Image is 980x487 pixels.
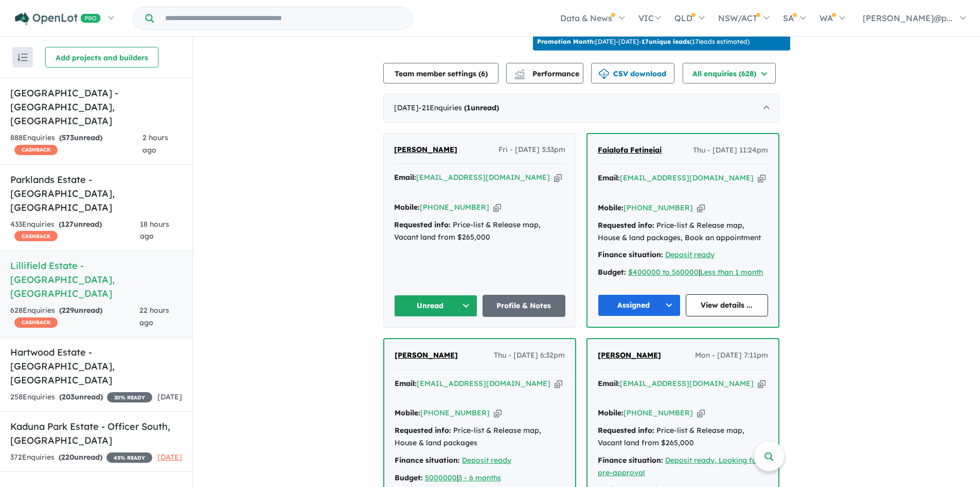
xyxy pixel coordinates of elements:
[107,392,152,402] span: 20 % READY
[420,203,489,212] a: [PHONE_NUMBER]
[515,69,524,75] img: line-chart.svg
[537,38,595,45] b: Promotion Month:
[591,63,674,83] button: CSV download
[494,349,565,362] span: Thu - [DATE] 6:32pm
[59,452,102,462] strong: ( unread)
[598,267,626,277] strong: Budget:
[642,38,690,45] b: 17 unique leads
[10,391,152,404] div: 258 Enquir ies
[383,94,779,123] div: [DATE]
[697,408,705,418] button: Copy
[395,456,460,465] strong: Finance situation:
[394,219,565,244] div: Price-list & Release map, Vacant land from $265,000
[700,267,763,277] a: Less than 1 month
[395,408,420,417] strong: Mobile:
[394,220,451,229] strong: Requested info:
[62,306,74,315] span: 229
[598,425,768,449] div: Price-list & Release map, Vacant land from $265,000
[758,173,765,183] button: Copy
[458,473,501,482] a: 3 - 6 months
[394,173,416,182] strong: Email:
[863,13,953,23] span: [PERSON_NAME]@p...
[395,473,423,482] strong: Budget:
[394,145,457,154] span: [PERSON_NAME]
[598,408,623,417] strong: Mobile:
[695,349,768,362] span: Mon - [DATE] 7:11pm
[665,250,715,259] a: Deposit ready
[493,202,501,213] button: Copy
[15,12,101,25] img: Openlot PRO Logo White
[598,266,768,279] div: |
[157,392,182,401] span: [DATE]
[623,203,693,212] a: [PHONE_NUMBER]
[697,203,705,213] button: Copy
[598,250,663,259] strong: Finance situation:
[555,378,562,389] button: Copy
[498,144,565,156] span: Fri - [DATE] 3:33pm
[620,379,754,388] a: [EMAIL_ADDRESS][DOMAIN_NAME]
[394,144,457,156] a: [PERSON_NAME]
[416,173,550,182] a: [EMAIL_ADDRESS][DOMAIN_NAME]
[483,295,566,317] a: Profile & Notes
[61,452,74,462] span: 220
[598,220,768,244] div: Price-list & Release map, House & land packages, Book an appointment
[14,317,58,328] span: CASHBACK
[17,54,28,61] img: sort.svg
[394,203,420,212] strong: Mobile:
[420,408,490,417] a: [PHONE_NUMBER]
[10,419,182,447] h5: Kaduna Park Estate - Officer South , [GEOGRAPHIC_DATA]
[693,144,768,157] span: Thu - [DATE] 11:24pm
[395,426,451,435] strong: Requested info:
[599,69,609,79] img: download icon
[620,173,754,182] a: [EMAIL_ADDRESS][DOMAIN_NAME]
[106,452,152,463] span: 45 % READY
[628,267,699,277] u: $400000 to 560000
[598,349,661,362] a: [PERSON_NAME]
[140,220,169,241] span: 18 hours ago
[419,103,499,112] span: - 21 Enquir ies
[623,408,693,417] a: [PHONE_NUMBER]
[139,306,169,327] span: 22 hours ago
[598,144,662,157] a: Faialofa Fetineiai
[467,103,471,112] span: 1
[59,220,102,229] strong: ( unread)
[514,72,525,79] img: bar-chart.svg
[10,86,182,128] h5: [GEOGRAPHIC_DATA] - [GEOGRAPHIC_DATA] , [GEOGRAPHIC_DATA]
[516,69,579,78] span: Performance
[10,451,152,464] div: 372 Enquir ies
[10,259,182,300] h5: Lillifield Estate - [GEOGRAPHIC_DATA] , [GEOGRAPHIC_DATA]
[395,425,565,449] div: Price-list & Release map, House & land packages
[59,392,103,401] strong: ( unread)
[686,294,769,316] a: View details ...
[598,350,661,360] span: [PERSON_NAME]
[598,456,760,477] a: Deposit ready, Looking for pre-approval
[598,456,663,465] strong: Finance situation:
[462,456,511,465] a: Deposit ready
[10,345,182,387] h5: Hartwood Estate - [GEOGRAPHIC_DATA] , [GEOGRAPHIC_DATA]
[598,221,654,230] strong: Requested info:
[598,145,662,155] span: Faialofa Fetineiai
[683,63,776,83] button: All enquiries (628)
[62,392,75,401] span: 203
[10,219,140,243] div: 433 Enquir ies
[45,47,158,68] button: Add projects and builders
[758,378,765,389] button: Copy
[598,203,623,212] strong: Mobile:
[506,63,583,83] button: Performance
[142,133,168,155] span: 2 hours ago
[481,69,485,78] span: 6
[554,172,562,183] button: Copy
[598,379,620,388] strong: Email:
[395,472,565,484] div: |
[59,306,102,315] strong: ( unread)
[61,220,74,229] span: 127
[10,305,139,329] div: 628 Enquir ies
[598,173,620,182] strong: Email:
[425,473,457,482] u: 5000000
[14,231,58,241] span: CASHBACK
[383,63,498,83] button: Team member settings (6)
